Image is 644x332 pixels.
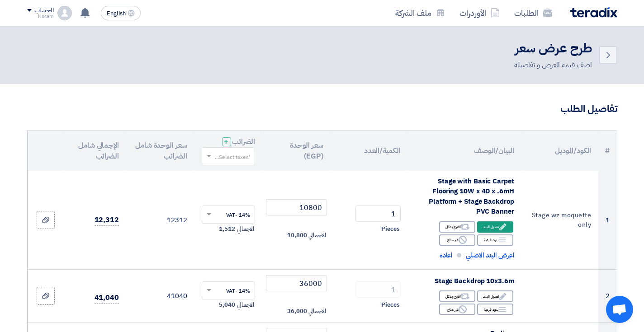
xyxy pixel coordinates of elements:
[237,300,254,309] span: الاجمالي
[126,171,194,270] td: 12312
[477,290,513,302] div: تعديل البند
[439,304,475,315] div: غير متاح
[308,307,326,316] span: الاجمالي
[57,6,72,20] img: profile_test.png
[355,281,401,298] input: RFQ_STEP1.ITEMS.2.AMOUNT_TITLE
[477,304,513,315] div: بنود فرعية
[107,10,126,17] span: English
[27,102,617,116] h3: تفاصيل الطلب
[606,296,633,323] a: Open chat
[466,250,514,261] span: اعرض البند الاصلي
[598,171,616,270] td: 1
[101,6,141,20] button: English
[440,250,453,261] span: اعاده
[507,2,559,23] a: الطلبات
[598,270,616,323] td: 2
[224,136,228,147] span: +
[95,292,119,304] span: 41,040
[435,276,514,286] span: Stage Backdrop 10x3.6m
[570,7,617,18] img: Teradix logo
[266,275,327,291] input: أدخل سعر الوحدة
[408,131,521,171] th: البيان/الوصف
[202,281,256,299] ng-select: VAT
[521,171,599,270] td: Stage wz moquette only
[308,231,326,240] span: الاجمالي
[521,131,599,171] th: الكود/الموديل
[219,300,235,309] span: 5,040
[514,60,592,70] div: اضف قيمه العرض و تفاصيله
[126,131,194,171] th: سعر الوحدة شامل الضرائب
[287,307,307,316] span: 36,000
[331,131,408,171] th: الكمية/العدد
[381,300,399,309] span: Pieces
[381,224,399,234] span: Pieces
[477,234,513,246] div: بنود فرعية
[27,14,54,19] div: Hosam
[64,131,126,171] th: الإجمالي شامل الضرائب
[452,2,507,23] a: الأوردرات
[266,199,327,215] input: أدخل سعر الوحدة
[598,131,616,171] th: #
[477,221,513,233] div: تعديل البند
[415,176,514,217] div: Stage with Basic Carpet Flooring 10W x 4D x .6mH Platform + Stage Backdrop PVC Banner
[439,234,475,246] div: غير متاح
[95,215,119,226] span: 12,312
[126,270,194,323] td: 41040
[439,290,475,302] div: اقترح بدائل
[194,131,263,171] th: الضرائب
[237,224,254,234] span: الاجمالي
[514,40,592,57] h2: طرح عرض سعر
[262,131,331,171] th: سعر الوحدة (EGP)
[34,7,54,14] div: الحساب
[439,221,475,233] div: اقترح بدائل
[388,2,452,23] a: ملف الشركة
[202,206,256,224] ng-select: VAT
[219,224,235,234] span: 1,512
[287,231,307,240] span: 10,800
[355,206,401,222] input: RFQ_STEP1.ITEMS.2.AMOUNT_TITLE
